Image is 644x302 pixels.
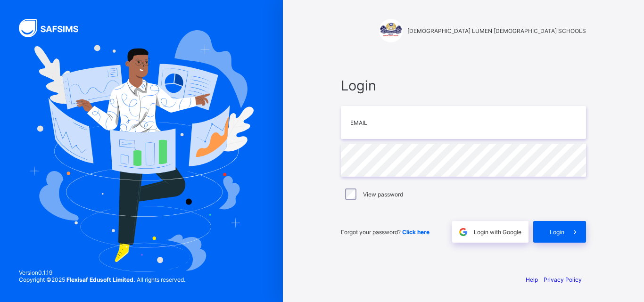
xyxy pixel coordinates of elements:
img: Hero Image [29,30,254,271]
a: Help [526,276,538,283]
span: Login [550,229,564,236]
a: Privacy Policy [544,276,582,283]
label: View password [363,191,403,198]
strong: Flexisaf Edusoft Limited. [66,276,135,283]
a: Click here [402,229,429,236]
span: Login with Google [474,229,521,236]
span: Copyright © 2025 All rights reserved. [19,276,185,283]
span: Forgot your password? [341,229,429,236]
span: [DEMOGRAPHIC_DATA] LUMEN [DEMOGRAPHIC_DATA] SCHOOLS [407,27,586,34]
span: Login [341,77,586,94]
img: SAFSIMS Logo [19,19,90,37]
span: Version 0.1.19 [19,269,185,276]
img: google.396cfc9801f0270233282035f929180a.svg [458,227,469,237]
